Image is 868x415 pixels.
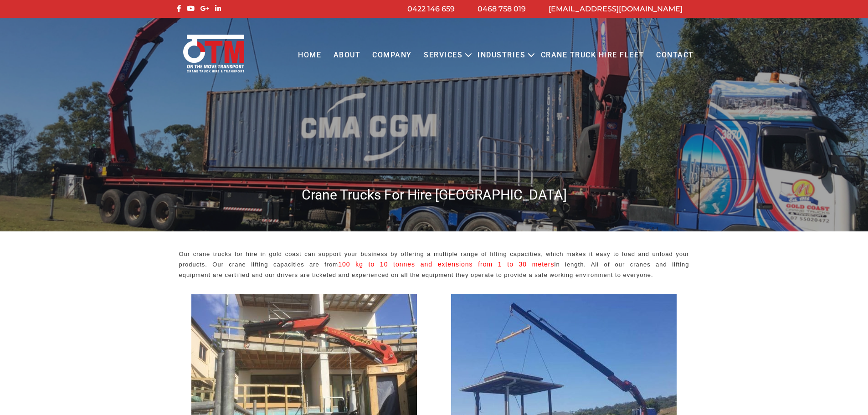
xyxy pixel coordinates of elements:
img: Otmtransport [181,34,246,73]
a: 0422 146 659 [407,5,455,13]
a: COMPANY [366,43,418,68]
a: Services [418,43,468,68]
a: Home [292,43,327,68]
p: Our crane trucks for hire in gold coast can support your business by offering a multiple range of... [179,249,689,280]
a: [EMAIL_ADDRESS][DOMAIN_NAME] [549,5,683,13]
a: 100 kg to 10 tonnes and extensions from 1 to 30 meters [338,261,554,268]
a: Contact [650,43,700,68]
a: 0468 758 019 [478,5,526,13]
a: Crane Truck Hire Fleet [534,43,650,68]
h1: Crane Trucks For Hire [GEOGRAPHIC_DATA] [175,186,694,204]
a: Industries [472,43,531,68]
a: About [327,43,366,68]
